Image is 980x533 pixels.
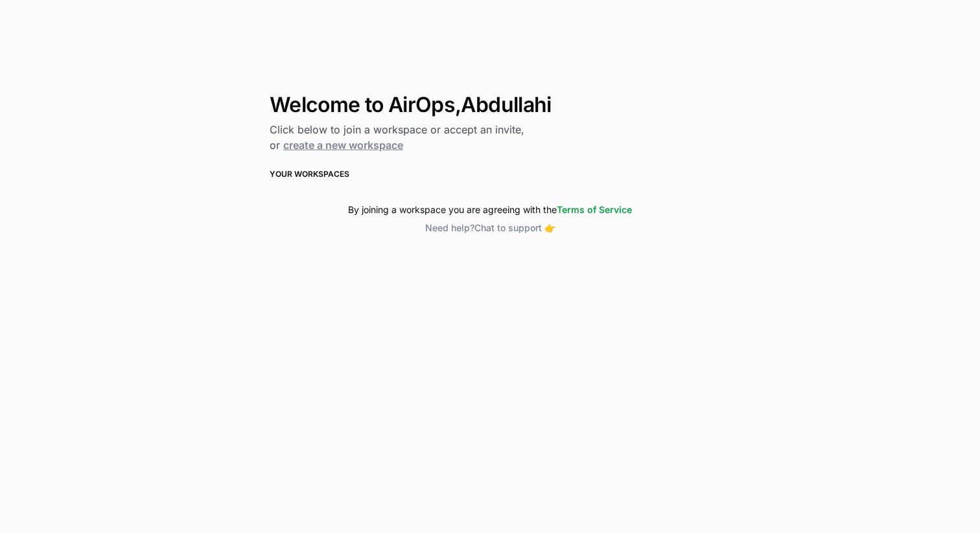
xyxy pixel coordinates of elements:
h1: Welcome to AirOps, Abdullahi [270,93,710,117]
div: By joining a workspace you are agreeing with the [270,203,710,216]
span: Need help? [425,222,474,233]
button: Need help?Chat to support 👉 [270,221,710,234]
h2: Click below to join a workspace or accept an invite, or [270,122,710,153]
a: create a new workspace [283,139,403,152]
span: Chat to support 👉 [474,222,555,233]
a: Terms of Service [557,204,632,215]
h3: Your Workspaces [270,168,710,180]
